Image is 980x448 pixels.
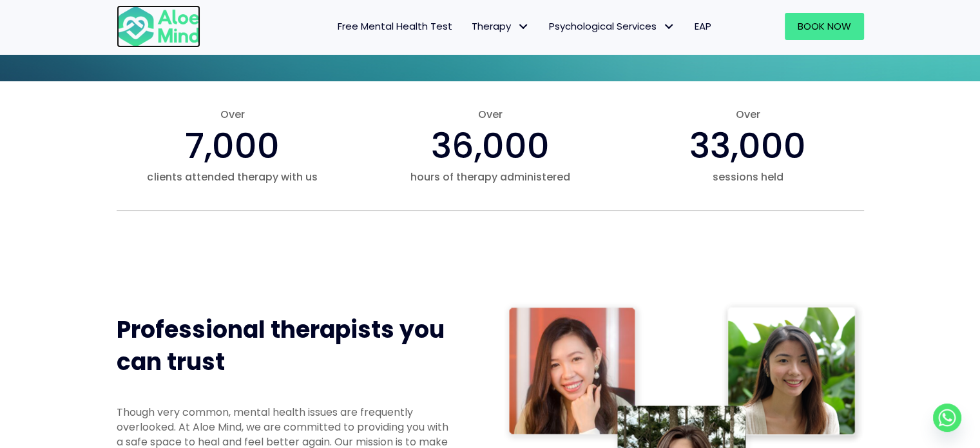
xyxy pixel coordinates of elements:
span: Over [374,107,606,122]
span: Over [117,107,349,122]
a: EAP [685,13,721,40]
nav: Menu [217,13,721,40]
span: Therapy: submenu [514,17,533,36]
a: Whatsapp [933,404,961,432]
span: 36,000 [430,121,549,170]
a: Free Mental Health Test [328,13,462,40]
span: Professional therapists you can trust [117,313,445,378]
span: EAP [695,19,711,33]
a: TherapyTherapy: submenu [462,13,539,40]
span: Psychological Services: submenu [660,17,678,36]
span: hours of therapy administered [374,170,606,184]
span: Book Now [798,19,851,33]
span: 7,000 [185,121,280,170]
span: Therapy [472,19,530,33]
span: clients attended therapy with us [117,170,349,184]
img: Aloe Mind Malaysia | Mental Healthcare Services in Malaysia and Singapore [117,5,200,48]
span: Free Mental Health Test [338,19,452,33]
a: Book Now [785,13,864,40]
a: Psychological ServicesPsychological Services: submenu [539,13,685,40]
span: Psychological Services [549,19,675,33]
span: sessions held [631,170,863,184]
span: Over [631,107,863,122]
span: 33,000 [689,121,806,170]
